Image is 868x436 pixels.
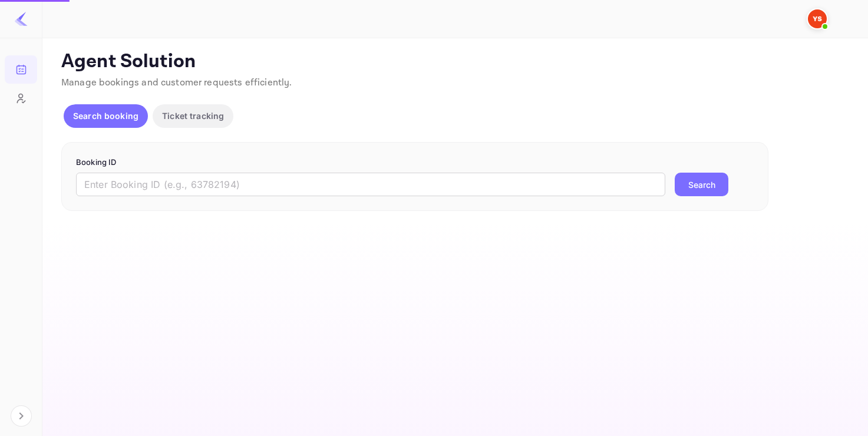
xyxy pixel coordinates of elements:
[11,405,32,427] button: Expand navigation
[14,12,28,26] img: LiteAPI
[61,50,847,74] p: Agent Solution
[5,84,37,111] a: Customers
[162,110,224,122] p: Ticket tracking
[808,9,827,28] img: Yandex Support
[5,55,37,82] a: Bookings
[73,110,138,122] p: Search booking
[675,173,728,196] button: Search
[76,157,754,169] p: Booking ID
[61,77,292,89] span: Manage bookings and customer requests efficiently.
[76,173,665,196] input: Enter Booking ID (e.g., 63782194)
